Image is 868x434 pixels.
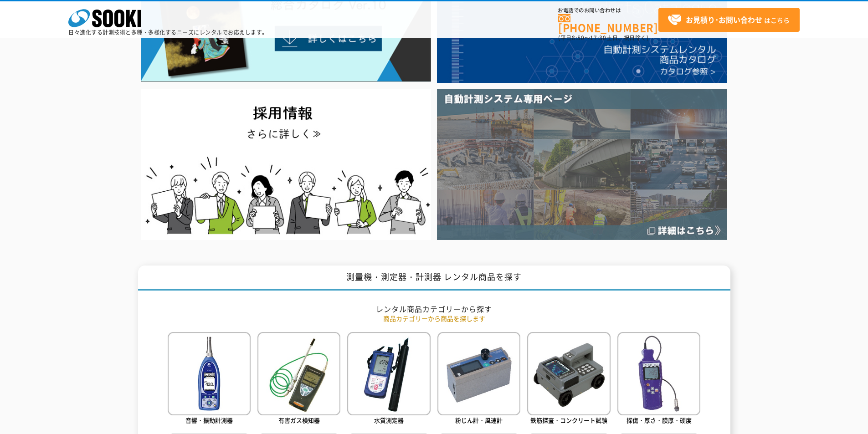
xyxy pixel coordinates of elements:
h2: レンタル商品カテゴリーから探す [168,304,701,314]
img: 水質測定器 [347,332,430,415]
span: 探傷・厚さ・膜厚・硬度 [627,416,692,424]
img: 鉄筋探査・コンクリート試験 [527,332,610,415]
a: 探傷・厚さ・膜厚・硬度 [617,332,700,426]
h1: 測量機・測定器・計測器 レンタル商品を探す [138,266,730,291]
a: 音響・振動計測器 [168,332,251,426]
span: 粉じん計・風速計 [455,416,503,424]
span: 8:50 [572,34,585,42]
strong: お見積り･お問い合わせ [686,14,762,25]
a: 鉄筋探査・コンクリート試験 [527,332,610,426]
a: お見積り･お問い合わせはこちら [658,8,800,32]
a: 水質測定器 [347,332,430,426]
span: お電話でのお問い合わせは [558,8,658,13]
span: 17:30 [590,34,606,42]
span: 鉄筋探査・コンクリート試験 [530,416,607,424]
img: 自動計測システム専用ページ [437,89,727,240]
img: SOOKI recruit [141,89,431,240]
span: (平日 ～ 土日、祝日除く) [558,34,648,42]
span: はこちら [668,13,790,27]
p: 日々進化する計測技術と多種・多様化するニーズにレンタルでお応えします。 [68,30,268,35]
img: 粉じん計・風速計 [437,332,520,415]
img: 音響・振動計測器 [168,332,251,415]
p: 商品カテゴリーから商品を探します [168,314,701,323]
span: 水質測定器 [374,416,404,424]
a: 有害ガス検知器 [257,332,340,426]
img: 有害ガス検知器 [257,332,340,415]
img: 探傷・厚さ・膜厚・硬度 [617,332,700,415]
a: [PHONE_NUMBER] [558,14,658,33]
a: 粉じん計・風速計 [437,332,520,426]
span: 有害ガス検知器 [278,416,320,424]
span: 音響・振動計測器 [185,416,233,424]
